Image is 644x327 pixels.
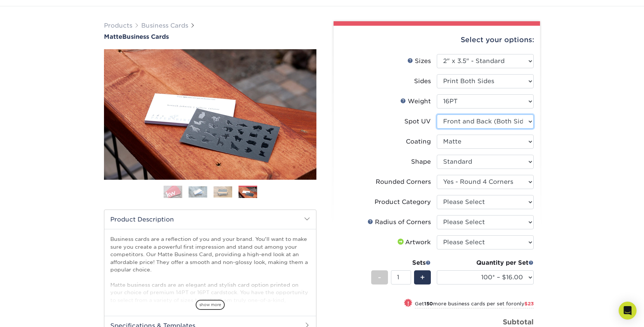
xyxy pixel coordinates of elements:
div: Sizes [407,57,431,66]
small: Get more business cards per set for [415,301,534,308]
a: MatteBusiness Cards [104,33,316,40]
span: $23 [524,301,534,306]
div: Shape [411,157,431,166]
h1: Business Cards [104,33,316,40]
div: Select your options: [340,26,534,54]
div: Radius of Corners [367,218,431,227]
span: + [420,272,425,283]
div: Spot UV [404,117,431,126]
a: Products [104,22,132,29]
span: only [514,301,534,306]
img: Business Cards 04 [239,187,257,198]
div: Open Intercom Messenger [619,302,637,320]
div: Sides [414,77,431,86]
img: Business Cards 03 [214,186,232,198]
img: Business Cards 02 [189,186,207,198]
div: Weight [400,97,431,106]
div: Coating [406,137,431,146]
div: Sets [371,258,431,267]
div: Artwork [396,238,431,247]
span: ! [407,299,409,307]
strong: 150 [424,301,433,306]
img: Business Cards 01 [164,183,182,201]
span: Matte [104,33,122,40]
h2: Product Description [104,210,316,229]
span: show more [196,300,225,310]
div: Rounded Corners [376,177,431,186]
img: Matte 04 [104,49,316,180]
div: Product Category [375,198,431,207]
strong: Subtotal [503,318,534,326]
a: Business Cards [141,22,188,29]
div: Quantity per Set [437,258,534,267]
span: - [378,272,381,283]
